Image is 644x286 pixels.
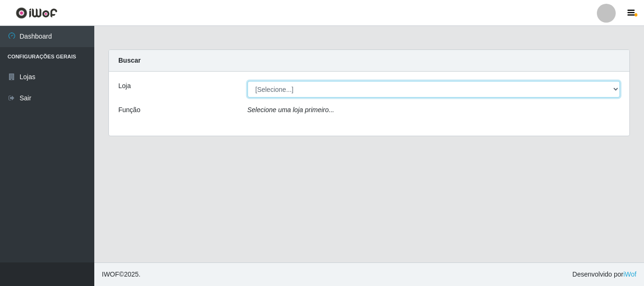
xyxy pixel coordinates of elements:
[118,57,140,64] strong: Buscar
[102,270,140,279] span: © 2025 .
[118,81,131,91] label: Loja
[572,270,636,279] span: Desenvolvido por
[118,105,140,115] label: Função
[16,7,58,19] img: CoreUI Logo
[248,106,334,114] i: Selecione uma loja primeiro...
[623,270,636,278] a: iWof
[102,270,119,278] span: IWOF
